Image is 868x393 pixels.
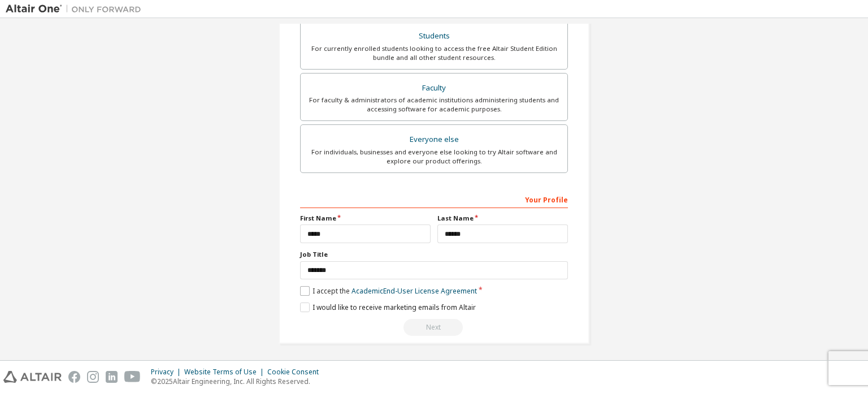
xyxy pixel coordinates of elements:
[307,28,561,44] div: Students
[307,44,561,62] div: For currently enrolled students looking to access the free Altair Student Edition bundle and all ...
[6,3,147,15] img: Altair One
[307,132,561,148] div: Everyone else
[300,303,476,312] label: I would like to receive marketing emails from Altair
[68,371,80,383] img: facebook.svg
[151,368,184,377] div: Privacy
[87,371,99,383] img: instagram.svg
[124,371,141,383] img: youtube.svg
[307,148,561,166] div: For individuals, businesses and everyone else looking to try Altair software and explore our prod...
[300,319,568,336] div: Read and acccept EULA to continue
[300,214,431,223] label: First Name
[437,214,568,223] label: Last Name
[106,371,118,383] img: linkedin.svg
[300,286,477,296] label: I accept the
[267,368,325,377] div: Cookie Consent
[307,96,561,114] div: For faculty & administrators of academic institutions administering students and accessing softwa...
[151,377,325,386] p: © 2025 Altair Engineering, Inc. All Rights Reserved.
[300,250,568,259] label: Job Title
[184,368,267,377] div: Website Terms of Use
[3,371,62,383] img: altair_logo.svg
[351,286,477,296] a: Academic End-User License Agreement
[307,80,561,96] div: Faculty
[300,190,568,208] div: Your Profile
